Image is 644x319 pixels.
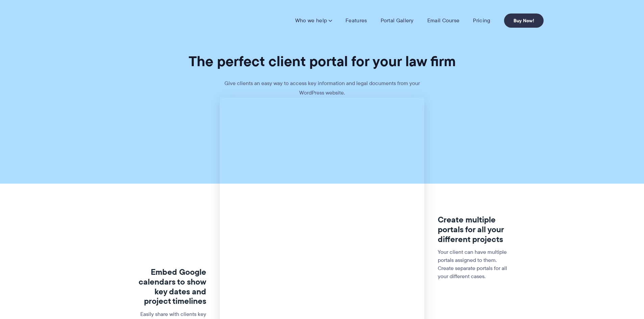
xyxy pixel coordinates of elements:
p: Your client can have multiple portals assigned to them. Create separate portals for all your diff... [438,248,512,281]
a: Email Course [427,17,460,24]
a: Features [345,17,367,24]
p: Give clients an easy way to access key information and legal documents from your WordPress website. [221,79,424,98]
a: Portal Gallery [381,17,414,24]
a: Buy Now! [504,14,544,28]
a: Pricing [473,17,490,24]
h3: Create multiple portals for all your different projects [438,215,512,244]
a: Who we help [295,17,332,24]
h3: Embed Google calendars to show key dates and project timelines [132,267,206,306]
